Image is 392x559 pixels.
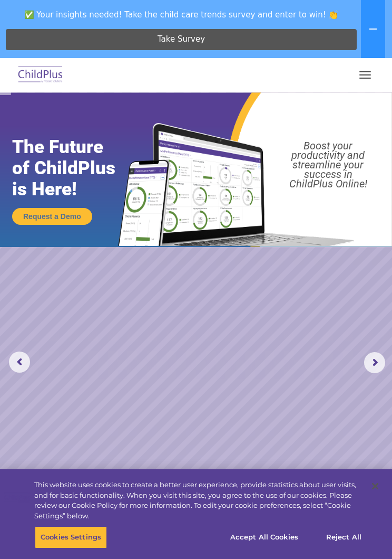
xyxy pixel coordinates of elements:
[4,4,359,25] span: ✅ Your insights needed! Take the child care trends survey and enter to win! 👏
[158,30,205,49] span: Take Survey
[6,29,357,50] a: Take Survey
[270,141,386,188] rs-layer: Boost your productivity and streamline your success in ChildPlus Online!
[169,61,201,69] span: Last name
[311,526,377,548] button: Reject All
[16,63,65,88] img: ChildPlus by Procare Solutions
[169,105,213,112] span: Phone number
[34,480,364,521] div: This website uses cookies to create a better user experience, provide statistics about user visit...
[35,526,107,548] button: Cookies Settings
[364,475,387,498] button: Close
[12,208,92,225] a: Request a Demo
[12,137,137,200] rs-layer: The Future of ChildPlus is Here!
[224,526,304,548] button: Accept All Cookies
